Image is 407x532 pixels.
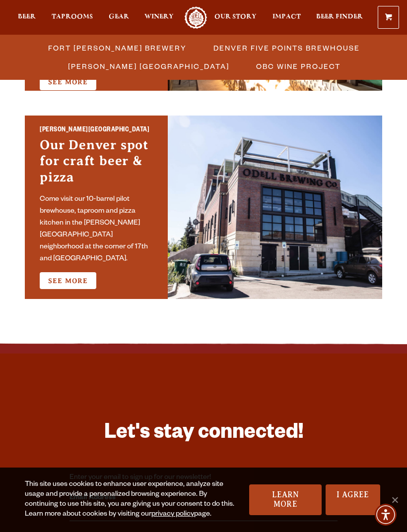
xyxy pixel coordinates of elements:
[375,504,397,526] div: Accessibility Menu
[109,6,129,29] a: Gear
[249,484,322,515] a: Learn More
[151,511,194,519] a: privacy policy
[390,495,400,505] span: No
[40,137,153,190] h3: Our Denver spot for craft beer & pizza
[40,125,153,137] h2: [PERSON_NAME][GEOGRAPHIC_DATA]
[168,116,382,299] img: Sloan’s Lake Brewhouse'
[207,41,365,55] a: Denver Five Points Brewhouse
[40,272,96,289] a: See More
[272,13,301,21] span: Impact
[144,6,174,29] a: Winery
[213,41,360,55] span: Denver Five Points Brewhouse
[272,6,301,29] a: Impact
[69,420,338,449] h3: Let's stay connected!
[326,484,380,515] a: I Agree
[256,59,340,73] span: OBC Wine Project
[214,13,257,21] span: Our Story
[18,6,36,29] a: Beer
[316,13,363,21] span: Beer Finder
[184,6,208,29] a: Odell Home
[109,13,129,21] span: Gear
[48,41,187,55] span: Fort [PERSON_NAME] Brewery
[52,13,93,21] span: Taprooms
[316,6,363,29] a: Beer Finder
[25,480,239,520] div: This site uses cookies to enhance user experience, analyze site usage and provide a personalized ...
[144,13,174,21] span: Winery
[40,194,153,265] p: Come visit our 10-barrel pilot brewhouse, taproom and pizza kitchen in the [PERSON_NAME][GEOGRAPH...
[68,59,229,73] span: [PERSON_NAME] [GEOGRAPHIC_DATA]
[52,6,93,29] a: Taprooms
[40,73,96,90] a: See More
[18,13,36,21] span: Beer
[250,59,345,73] a: OBC Wine Project
[42,41,192,55] a: Fort [PERSON_NAME] Brewery
[62,59,234,73] a: [PERSON_NAME] [GEOGRAPHIC_DATA]
[214,6,257,29] a: Our Story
